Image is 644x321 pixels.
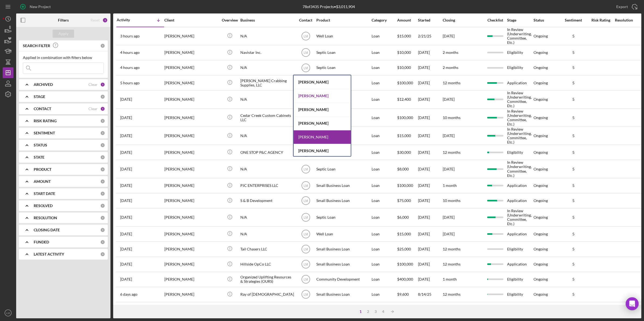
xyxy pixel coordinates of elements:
[534,292,548,296] div: Ongoing
[34,143,47,147] b: STATUS
[560,215,587,219] div: 5
[372,61,397,75] div: Loan
[100,228,105,232] div: 0
[443,262,461,266] time: 12 months
[100,203,105,208] div: 0
[240,272,294,287] div: Organized Uplifting Resources & Strategies (OURS)
[560,183,587,188] div: 5
[560,50,587,55] div: 5
[443,150,461,155] time: 12 months
[397,179,417,193] div: $100,000
[418,160,442,177] div: [DATE]
[397,46,417,60] div: $10,000
[372,127,397,144] div: Loan
[507,287,533,302] div: Eligibility
[372,46,397,60] div: Loan
[120,167,132,171] time: 2025-08-19 16:42
[34,240,49,244] b: FUNDED
[34,95,45,99] b: STAGE
[303,66,308,70] text: LM
[316,287,370,302] div: Small Business Loan
[560,198,587,203] div: 5
[303,51,308,55] text: LM
[240,287,294,302] div: Ray of [DEMOGRAPHIC_DATA]
[100,143,105,148] div: 0
[164,76,218,90] div: [PERSON_NAME]
[507,145,533,159] div: Eligibility
[240,27,294,45] div: N/A
[240,209,294,226] div: N/A
[397,127,417,144] div: $15,000
[34,252,64,256] b: LATEST ACTIVITY
[303,216,308,219] text: LM
[34,119,57,123] b: RISK RATING
[100,94,105,99] div: 0
[164,194,218,208] div: [PERSON_NAME]
[372,309,379,314] div: 3
[303,232,308,236] text: LM
[507,242,533,256] div: Eligibility
[120,277,132,281] time: 2025-08-16 00:05
[303,199,308,203] text: LM
[164,91,218,108] div: [PERSON_NAME]
[100,252,105,257] div: 0
[34,228,60,232] b: CLOSING DATE
[34,155,44,159] b: STATE
[560,134,587,138] div: 5
[443,50,458,55] time: 2 months
[560,34,587,38] div: 5
[372,242,397,256] div: Loan
[3,308,13,318] button: LM
[34,191,55,196] b: START DATE
[560,18,587,22] div: Sentiment
[23,55,104,60] div: Applied in combination with filters below
[443,292,461,296] time: 12 months
[240,194,294,208] div: S & B Development
[100,215,105,220] div: 0
[611,1,641,12] button: Export
[418,76,442,90] div: [DATE]
[372,76,397,90] div: Loan
[100,191,105,196] div: 0
[164,46,218,60] div: [PERSON_NAME]
[443,65,458,70] time: 2 months
[294,130,351,144] div: [PERSON_NAME]
[316,257,370,271] div: Small Business Loan
[560,81,587,85] div: 5
[240,160,294,177] div: N/A
[120,292,137,296] time: 2025-08-14 21:10
[164,127,218,144] div: [PERSON_NAME]
[240,76,294,90] div: [PERSON_NAME] Crabbing Supplies, LLC
[316,160,370,177] div: Septic Loan
[560,65,587,70] div: 5
[240,302,294,317] div: C&S Construction Consulting LLC
[6,312,10,315] text: LM
[397,61,417,75] div: $10,000
[240,242,294,256] div: Tail Chasers LLC
[120,134,132,138] time: 2025-08-19 19:02
[418,91,442,108] div: [DATE]
[164,272,218,287] div: [PERSON_NAME]
[443,18,483,22] div: Closing
[100,155,105,160] div: 0
[303,247,308,251] text: LM
[220,18,240,22] div: Overview
[534,97,548,102] div: Ongoing
[372,91,397,108] div: Loan
[240,18,294,22] div: Business
[507,209,533,226] div: In Review (Underwriting, Committee, Etc.)
[443,34,455,38] time: [DATE]
[58,18,69,22] b: Filters
[316,27,370,45] div: Well Loan
[507,160,533,177] div: In Review (Underwriting, Committee, Etc.)
[507,227,533,241] div: Application
[372,109,397,126] div: Loan
[294,117,351,130] div: [PERSON_NAME]
[443,81,461,85] time: 12 months
[164,27,218,45] div: [PERSON_NAME]
[560,167,587,171] div: 5
[507,179,533,193] div: Application
[316,272,370,287] div: Community Development
[443,97,455,102] time: [DATE]
[443,247,461,251] time: 12 months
